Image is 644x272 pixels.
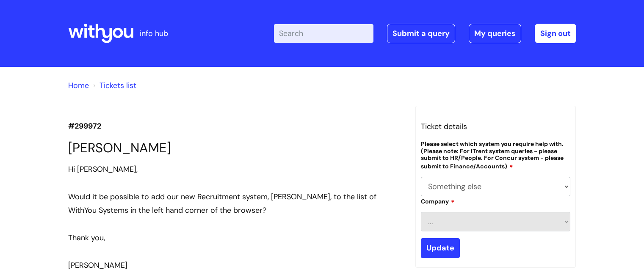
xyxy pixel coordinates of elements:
[421,238,460,258] input: Update
[274,24,576,43] div: | -
[68,140,403,156] h1: [PERSON_NAME]
[421,140,571,170] label: Please select which system you require help with. (Please note: For iTrent system queries - pleas...
[68,119,403,133] p: #299972
[68,231,403,245] div: Thank you,
[68,80,89,91] a: Home
[387,24,455,43] a: Submit a query
[68,79,89,92] li: Solution home
[68,190,403,217] div: Would it be possible to add our new Recruitment system, [PERSON_NAME], to the list of WithYou Sys...
[421,197,455,205] label: Company
[68,258,403,272] div: [PERSON_NAME]
[140,27,168,40] p: info hub
[469,24,521,43] a: My queries
[100,80,136,91] a: Tickets list
[421,120,571,133] h3: Ticket details
[274,24,373,43] input: Search
[68,162,403,176] div: Hi [PERSON_NAME],
[91,79,136,92] li: Tickets list
[535,24,576,43] a: Sign out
